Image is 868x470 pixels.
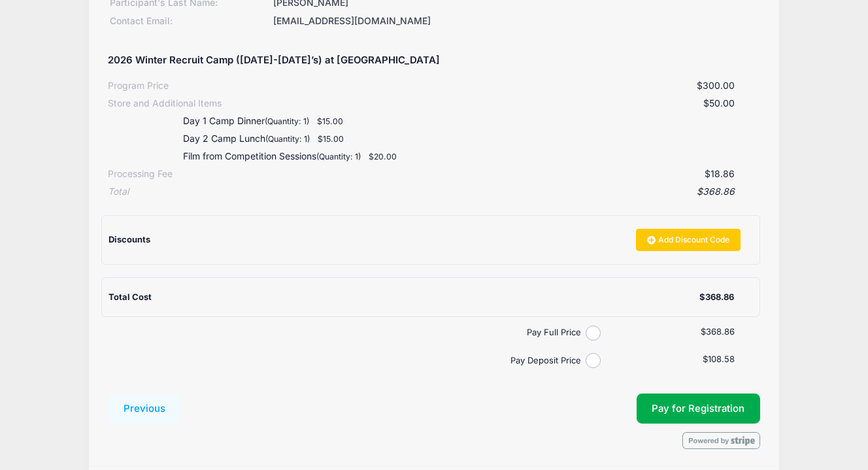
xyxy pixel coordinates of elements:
[112,326,586,339] label: Pay Full Price
[108,291,699,304] div: Total Cost
[637,394,761,424] button: Pay for Registration
[157,150,545,163] div: Film from Competition Sessions
[108,394,181,424] button: Previous
[317,116,343,126] small: $15.00
[271,14,760,28] div: [EMAIL_ADDRESS][DOMAIN_NAME]
[699,291,734,304] div: $368.86
[108,167,173,181] div: Processing Fee
[108,79,169,93] div: Program Price
[265,116,309,126] small: (Quantity: 1)
[108,234,150,244] span: Discounts
[157,114,545,128] div: Day 1 Camp Dinner
[318,134,344,144] small: $15.00
[108,185,129,199] div: Total
[265,134,310,144] small: (Quantity: 1)
[697,80,735,91] span: $300.00
[108,14,271,28] div: Contact Email:
[112,354,586,367] label: Pay Deposit Price
[173,167,735,181] div: $18.86
[129,185,735,199] div: $368.86
[222,97,735,110] div: $50.00
[108,97,222,110] div: Store and Additional Items
[636,229,741,251] a: Add Discount Code
[108,55,440,67] h5: 2026 Winter Recruit Camp ([DATE]-[DATE]’s) at [GEOGRAPHIC_DATA]
[369,152,397,161] small: $20.00
[157,132,545,146] div: Day 2 Camp Lunch
[316,152,361,161] small: (Quantity: 1)
[703,353,735,366] label: $108.58
[701,326,735,339] label: $368.86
